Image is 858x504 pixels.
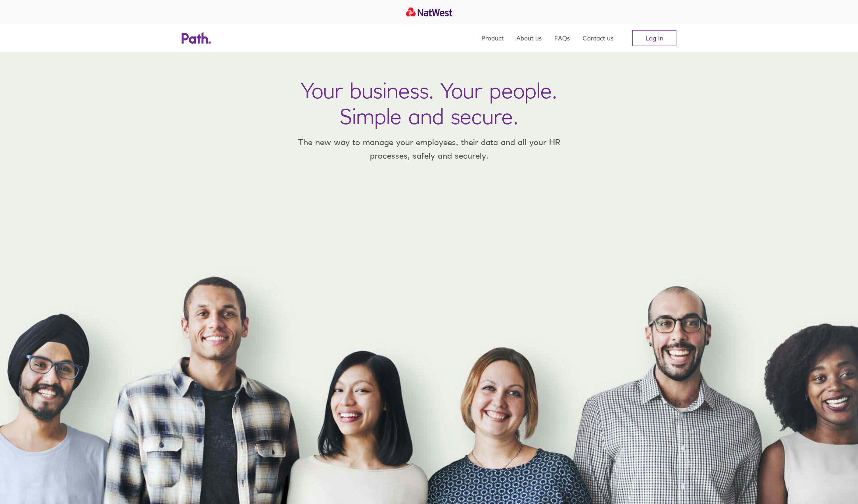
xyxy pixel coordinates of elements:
a: FAQs [554,24,570,52]
a: Product [481,24,504,52]
h1: Your business. Your people. Simple and secure. [301,78,557,129]
a: Contact us [582,24,613,52]
a: Log in [632,30,676,46]
a: About us [516,24,542,52]
p: The new way to manage your employees, their data and all your HR processes, safely and securely. [286,136,572,162]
